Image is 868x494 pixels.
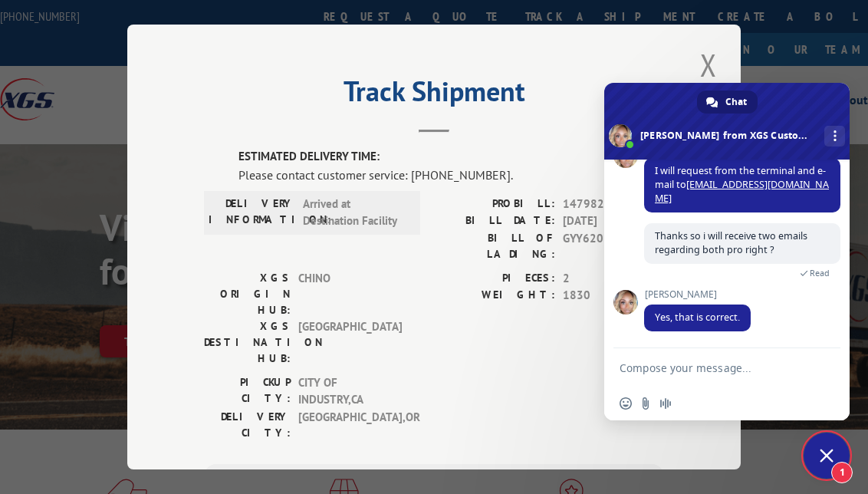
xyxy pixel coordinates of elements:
[695,44,722,86] button: Close modal
[639,397,652,410] span: Send a file
[298,374,402,409] span: CITY OF INDUSTRY , CA
[563,196,664,213] span: 14798262
[209,196,295,230] label: DELIVERY INFORMATION:
[204,270,291,318] label: XGS ORIGIN HUB:
[204,318,291,367] label: XGS DESTINATION HUB:
[659,397,672,410] span: Audio message
[655,229,807,256] span: Thanks so i will receive two emails regarding both pro right ?
[563,287,664,305] span: 1830
[298,318,402,367] span: [GEOGRAPHIC_DATA]
[238,166,664,184] div: Please contact customer service: [PHONE_NUMBER].
[655,311,740,324] span: Yes, that is correct.
[204,374,291,409] label: PICKUP CITY:
[204,409,291,441] label: DELIVERY CITY:
[563,270,664,288] span: 2
[620,397,632,410] span: Insert an emoji
[434,230,555,262] label: BILL OF LADING:
[298,409,402,441] span: [GEOGRAPHIC_DATA] , OR
[697,91,758,114] a: Chat
[810,268,830,278] span: Read
[298,270,402,318] span: CHINO
[434,287,555,305] label: WEIGHT:
[434,196,555,213] label: PROBILL:
[655,178,829,205] a: [EMAIL_ADDRESS][DOMAIN_NAME]
[204,81,664,110] h2: Track Shipment
[434,270,555,288] label: PIECES:
[725,91,747,114] span: Chat
[434,212,555,230] label: BILL DATE:
[620,348,804,387] textarea: Compose your message...
[303,196,406,230] span: Arrived at Destination Facility
[644,289,751,300] span: [PERSON_NAME]
[563,212,664,230] span: [DATE]
[655,164,829,205] span: I will request from the terminal and e-mail to
[563,230,664,262] span: GYY620271298
[804,433,850,479] a: Close chat
[238,148,664,166] label: ESTIMATED DELIVERY TIME:
[831,462,853,483] span: 1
